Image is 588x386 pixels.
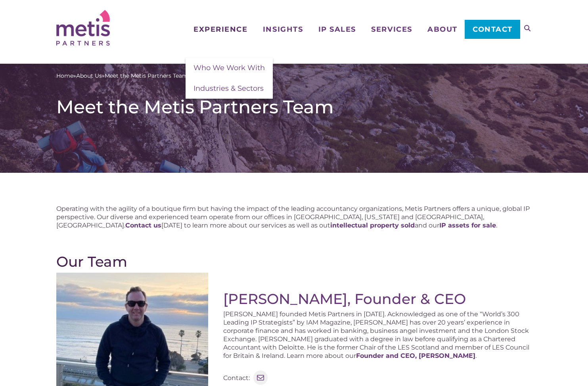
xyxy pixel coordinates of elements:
a: [PERSON_NAME], Founder & CEO [223,290,466,308]
a: Home [56,72,73,80]
a: Industries & Sectors [186,78,273,99]
h2: Our Team [56,253,532,270]
span: Insights [263,26,303,33]
a: intellectual property sold [330,222,415,229]
span: Contact [473,26,513,33]
a: Contact us [125,222,161,229]
span: Services [371,26,412,33]
p: Operating with the agility of a boutique firm but having the impact of the leading accountancy or... [56,204,532,229]
span: About [427,26,458,33]
span: Who We Work With [193,63,265,72]
a: Contact [465,20,520,39]
span: Experience [193,26,247,33]
p: Contact: [223,374,250,382]
span: Industries & Sectors [193,84,264,93]
span: Meet the Metis Partners Team [105,72,188,80]
span: » » [56,72,188,80]
a: IP assets for sale [439,222,496,229]
p: [PERSON_NAME] founded Metis Partners in [DATE]. Acknowledged as one of the “World’s 300 Leading I... [223,310,532,360]
img: Metis Partners [56,10,110,46]
h1: Meet the Metis Partners Team [56,96,532,118]
a: Who We Work With [186,57,273,78]
a: Founder and CEO, [PERSON_NAME] [356,352,475,359]
span: IP Sales [318,26,356,33]
a: About Us [76,72,102,80]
